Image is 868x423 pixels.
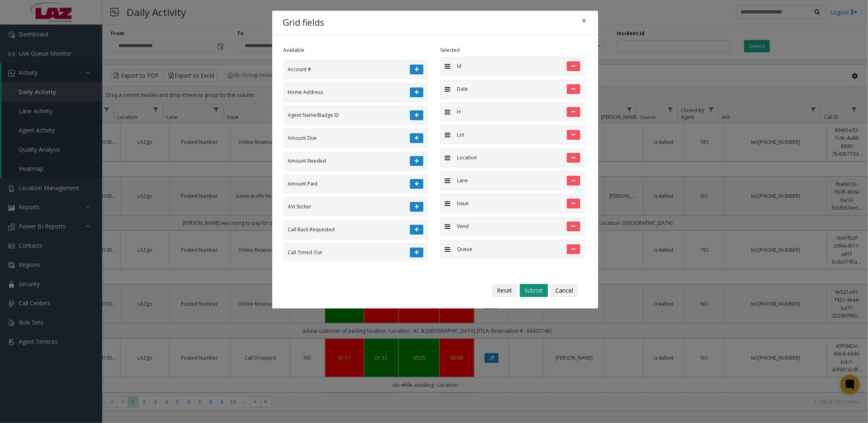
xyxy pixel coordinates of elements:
span: × [582,15,587,26]
li: Agent Name/Badge ID [284,106,428,125]
label: Selected [440,47,460,54]
li: Location [440,148,585,167]
li: Lane [440,171,585,190]
h4: Grid fields [283,16,324,29]
li: Queue [440,240,585,259]
li: Amount Due [284,129,428,148]
li: Date [440,80,585,98]
button: Cancel [550,284,578,297]
li: Lot [440,125,585,144]
li: Id [440,57,585,76]
button: Reset [492,284,517,297]
li: Amount Paid [284,175,428,193]
li: Account # [284,60,428,79]
li: Call Timed Out [284,243,428,262]
li: Home Address [284,83,428,102]
li: Issue [440,194,585,213]
label: Available [284,47,305,54]
li: H [440,103,585,121]
button: Close [576,11,593,31]
li: Call Back Requested [284,220,428,239]
li: AVI Sticker [284,197,428,216]
li: Vend [440,217,585,236]
button: Submit [520,284,548,297]
li: Amount Needed [284,152,428,170]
